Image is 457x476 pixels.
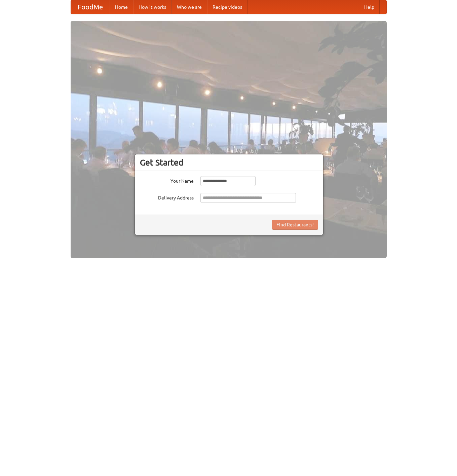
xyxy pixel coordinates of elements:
[110,0,133,14] a: Home
[140,157,318,168] h3: Get Started
[359,0,380,14] a: Help
[272,220,318,230] button: Find Restaurants!
[71,0,110,14] a: FoodMe
[140,176,194,184] label: Your Name
[133,0,172,14] a: How it works
[172,0,207,14] a: Who we are
[140,193,194,201] label: Delivery Address
[207,0,247,14] a: Recipe videos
